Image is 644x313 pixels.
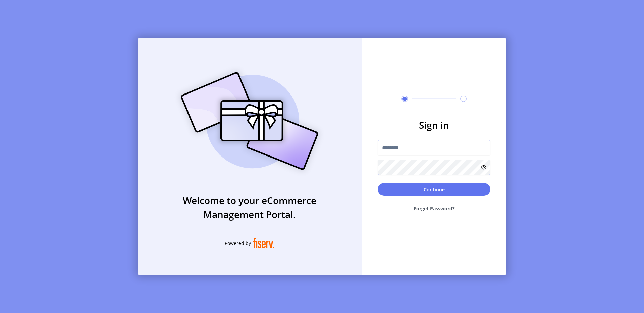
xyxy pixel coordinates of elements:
[225,240,251,247] span: Powered by
[378,183,490,196] button: Continue
[378,118,490,132] h3: Sign in
[138,193,362,222] h3: Welcome to your eCommerce Management Portal.
[378,200,490,217] button: Forget Password?
[171,65,328,177] img: card_Illustration.svg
